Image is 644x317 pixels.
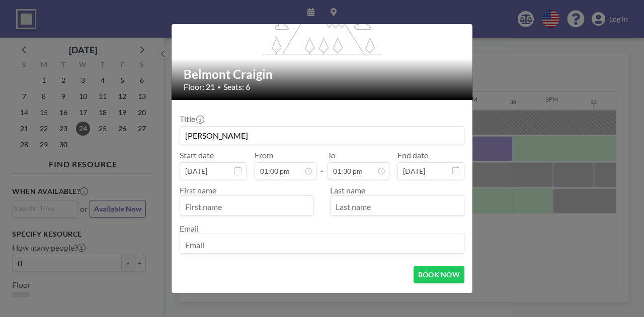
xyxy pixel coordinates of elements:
label: From [255,150,273,160]
input: Last name [331,198,464,215]
h2: Belmont Craigin [184,67,461,82]
label: End date [397,150,428,160]
label: To [328,150,336,160]
label: Email [180,224,199,233]
button: BOOK NOW [414,266,464,283]
span: - [320,154,324,176]
label: Last name [330,185,365,195]
span: Floor: 21 [184,82,215,92]
input: First name [180,198,313,215]
span: • [217,83,221,91]
label: Title [180,114,203,124]
input: Email [180,236,464,253]
span: Already have an account? [180,291,267,301]
label: Start date [180,150,214,160]
label: First name [180,185,216,195]
input: Guest reservation [180,127,464,144]
span: Seats: 6 [223,82,250,92]
a: Log in here [267,291,305,301]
